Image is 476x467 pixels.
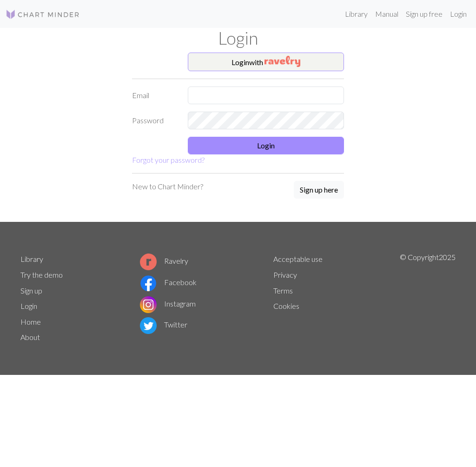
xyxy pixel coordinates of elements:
a: Library [341,5,371,23]
h1: Login [15,28,461,49]
a: Home [20,317,41,326]
a: Terms [273,286,293,295]
button: Sign up here [294,181,344,199]
a: Facebook [140,278,197,287]
a: Try the demo [20,270,63,279]
a: Instagram [140,299,196,308]
button: Login [188,137,344,154]
a: Library [20,254,43,263]
a: Sign up here [294,181,344,200]
a: Sign up [20,286,42,295]
img: Twitter logo [140,317,157,334]
button: Loginwith [188,53,344,71]
a: Login [20,301,37,310]
a: Sign up free [402,5,446,23]
a: Twitter [140,320,187,329]
a: Manual [371,5,402,23]
a: Privacy [273,270,297,279]
img: Ravelry [264,56,300,67]
label: Email [126,87,182,104]
a: Cookies [273,301,299,310]
a: Ravelry [140,256,188,265]
img: Logo [6,9,80,20]
a: Acceptable use [273,254,323,263]
p: New to Chart Minder? [132,181,203,192]
img: Instagram logo [140,296,157,313]
a: About [20,333,40,341]
label: Password [126,112,182,129]
a: Login [446,5,470,23]
p: © Copyright 2025 [400,252,456,346]
a: Forgot your password? [132,155,205,164]
img: Ravelry logo [140,254,157,270]
img: Facebook logo [140,275,157,292]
